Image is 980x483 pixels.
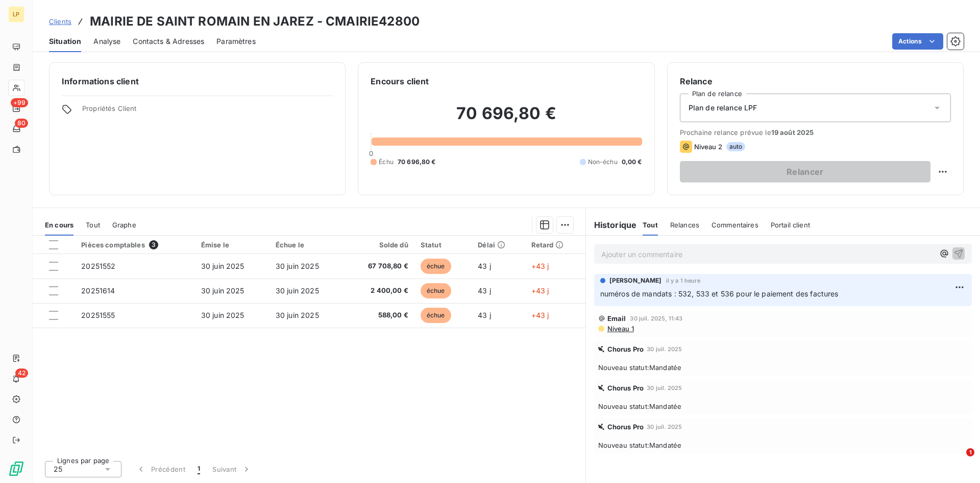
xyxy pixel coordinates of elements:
[81,240,189,249] div: Pièces comptables
[350,286,408,296] span: 2 400,00 €
[15,119,28,128] span: 80
[350,310,408,320] span: 588,00 €
[478,241,519,249] div: Délai
[600,289,839,298] span: numéros de mandats : 532, 533 et 536 pour le paiement des factures
[206,458,258,480] button: Suivant
[598,402,968,410] span: Nouveau statut : Mandatée
[276,311,319,319] span: 30 juin 2025
[598,363,968,372] span: Nouveau statut : Mandatée
[726,142,746,151] span: auto
[643,221,658,229] span: Tout
[680,128,951,136] span: Prochaine relance prévue le
[421,241,465,249] div: Statut
[93,36,120,47] span: Analyse
[531,262,549,270] span: +43 j
[201,286,244,295] span: 30 juin 2025
[680,161,930,182] button: Relancer
[892,33,943,50] button: Actions
[82,104,333,119] span: Propriétés Client
[276,241,338,249] div: Échue le
[276,262,319,270] span: 30 juin 2025
[421,308,451,323] span: échue
[112,221,136,229] span: Graphe
[81,311,115,319] span: 20251555
[133,36,204,47] span: Contacts & Adresses
[771,128,814,136] span: 19 août 2025
[647,346,682,352] span: 30 juil. 2025
[670,221,699,229] span: Relances
[607,314,626,323] span: Email
[81,286,115,295] span: 20251614
[607,384,644,392] span: Chorus Pro
[54,464,62,474] span: 25
[276,286,319,295] span: 30 juin 2025
[478,311,491,319] span: 43 j
[216,36,256,47] span: Paramètres
[11,98,28,107] span: +99
[201,262,244,270] span: 30 juin 2025
[201,311,244,319] span: 30 juin 2025
[609,276,662,285] span: [PERSON_NAME]
[86,221,100,229] span: Tout
[350,241,408,249] div: Solde dû
[369,149,373,157] span: 0
[371,103,642,134] h2: 70 696,80 €
[771,221,810,229] span: Portail client
[421,259,451,274] span: échue
[531,241,579,249] div: Retard
[398,157,436,167] span: 70 696,80 €
[598,441,968,449] span: Nouveau statut : Mandatée
[198,464,200,474] span: 1
[191,458,206,480] button: 1
[8,6,24,22] div: LP
[531,286,549,295] span: +43 j
[478,262,491,270] span: 43 j
[350,261,408,271] span: 67 708,80 €
[379,157,394,167] span: Échu
[8,100,24,117] a: +99
[49,36,81,47] span: Situation
[49,16,71,27] a: Clients
[478,286,491,295] span: 43 j
[15,369,28,378] span: 42
[149,240,158,249] span: 3
[586,219,637,231] h6: Historique
[689,103,757,113] span: Plan de relance LPF
[607,345,644,353] span: Chorus Pro
[588,157,618,167] span: Non-échu
[945,448,970,473] iframe: Intercom live chat
[8,121,24,137] a: 80
[531,311,549,319] span: +43 j
[666,278,700,284] span: il y a 1 heure
[712,221,758,229] span: Commentaires
[421,283,451,298] span: échue
[647,385,682,391] span: 30 juil. 2025
[81,262,115,270] span: 20251552
[966,448,974,456] span: 1
[62,75,333,87] h6: Informations client
[130,458,191,480] button: Précédent
[8,461,24,477] img: Logo LeanPay
[622,157,642,167] span: 0,00 €
[371,75,429,87] h6: Encours client
[49,17,71,26] span: Clients
[45,221,73,229] span: En cours
[694,143,722,151] span: Niveau 2
[606,325,634,333] span: Niveau 1
[201,241,263,249] div: Émise le
[630,315,682,321] span: 30 juil. 2025, 11:43
[607,423,644,431] span: Chorus Pro
[680,75,951,87] h6: Relance
[90,12,420,31] h3: MAIRIE DE SAINT ROMAIN EN JAREZ - CMAIRIE42800
[647,424,682,430] span: 30 juil. 2025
